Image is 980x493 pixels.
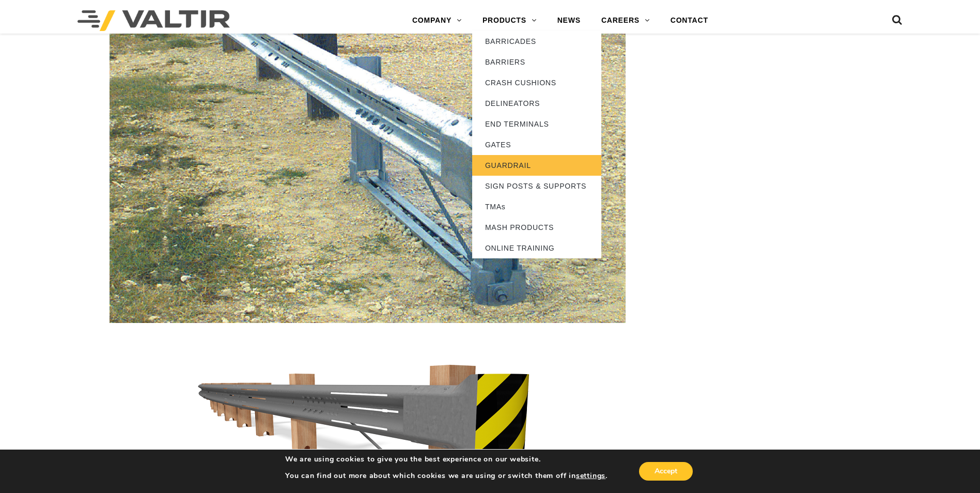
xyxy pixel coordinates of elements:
[639,462,693,481] button: Accept
[472,72,601,93] a: CRASH CUSHIONS
[472,238,601,258] a: ONLINE TRAINING
[472,176,601,196] a: SIGN POSTS & SUPPORTS
[660,10,719,31] a: CONTACT
[472,114,601,134] a: END TERMINALS
[591,10,660,31] a: CAREERS
[402,10,472,31] a: COMPANY
[472,52,601,72] a: BARRIERS
[472,217,601,238] a: MASH PRODUCTS
[472,196,601,217] a: TMAs
[547,10,591,31] a: NEWS
[472,10,547,31] a: PRODUCTS
[576,471,605,481] button: settings
[472,134,601,155] a: GATES
[285,471,608,481] p: You can find out more about which cookies we are using or switch them off in .
[472,93,601,114] a: DELINEATORS
[472,31,601,52] a: BARRICADES
[77,10,230,31] img: Valtir
[472,155,601,176] a: GUARDRAIL
[285,455,608,464] p: We are using cookies to give you the best experience on our website.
